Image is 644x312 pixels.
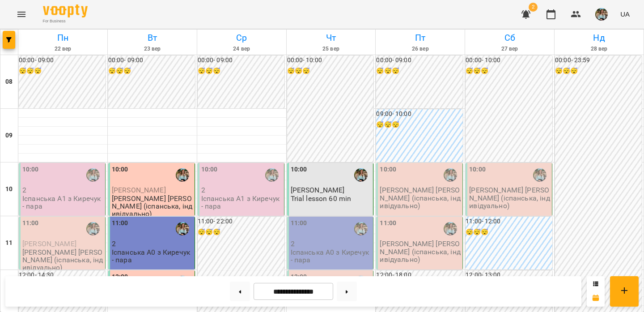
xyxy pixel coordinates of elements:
button: UA [617,6,633,22]
img: Киречук Валерія Володимирівна (і) [444,222,457,235]
p: [PERSON_NAME] [PERSON_NAME] (іспанська, індивідуально) [380,240,461,263]
h6: Ср [199,31,285,45]
p: Іспанська А1 з Киречук - пара [201,195,282,210]
p: Іспанська А0 з Киречук - пара [291,248,372,264]
span: [PERSON_NAME] [22,239,76,248]
img: Киречук Валерія Володимирівна (і) [444,168,457,182]
h6: 00:00 - 09:00 [19,56,106,65]
label: 10:00 [201,165,218,175]
img: Киречук Валерія Володимирівна (і) [533,168,547,182]
h6: 11:00 - 22:00 [198,217,284,227]
img: Киречук Валерія Володимирівна (і) [354,168,368,182]
label: 10:00 [112,165,128,175]
h6: 😴😴😴 [287,66,374,76]
label: 11:00 [291,218,307,228]
p: 2 [22,186,103,194]
h6: 00:00 - 10:00 [287,56,374,65]
span: 2 [529,3,538,12]
h6: 11 [5,238,13,248]
h6: 10 [5,184,13,194]
img: Киречук Валерія Володимирівна (і) [265,168,279,182]
h6: 😴😴😴 [376,120,463,130]
p: [PERSON_NAME] [PERSON_NAME] (іспанська, індивідуально) [469,186,550,209]
h6: 00:00 - 10:00 [466,56,552,65]
label: 10:00 [380,165,396,175]
h6: 09 [5,131,13,141]
h6: 😴😴😴 [466,227,552,237]
span: For Business [43,18,88,24]
label: 11:00 [22,218,39,228]
h6: Пт [377,31,463,45]
label: 10:00 [291,165,307,175]
h6: 😴😴😴 [555,66,642,76]
img: Киречук Валерія Володимирівна (і) [86,222,100,235]
img: Киречук Валерія Володимирівна (і) [86,168,100,182]
img: Voopty Logo [43,4,88,17]
h6: Нд [556,31,642,45]
img: Киречук Валерія Володимирівна (і) [176,222,189,235]
h6: 27 вер [466,45,553,53]
p: Trial lesson 60 min [291,195,352,202]
span: UA [620,9,630,19]
label: 11:00 [380,218,396,228]
label: 10:00 [22,165,39,175]
h6: 00:00 - 23:59 [555,56,642,65]
h6: 09:00 - 10:00 [376,109,463,119]
p: [PERSON_NAME] [PERSON_NAME] (іспанська, індивідуально) [112,195,193,218]
h6: 25 вер [288,45,374,53]
img: 856b7ccd7d7b6bcc05e1771fbbe895a7.jfif [595,8,608,21]
h6: 😴😴😴 [466,66,552,76]
h6: 08 [5,77,13,87]
h6: 28 вер [556,45,642,53]
p: [PERSON_NAME] [PERSON_NAME] (іспанська, індивідуально) [22,248,103,272]
h6: 😴😴😴 [198,227,284,237]
p: [PERSON_NAME] [PERSON_NAME] (іспанська, індивідуально) [380,186,461,209]
h6: 26 вер [377,45,463,53]
label: 10:00 [469,165,486,175]
h6: 00:00 - 09:00 [198,56,284,65]
span: [PERSON_NAME] [291,186,345,194]
img: Киречук Валерія Володимирівна (і) [176,168,189,182]
h6: Пн [20,31,106,45]
h6: 00:00 - 09:00 [108,56,195,65]
h6: Сб [466,31,553,45]
h6: 😴😴😴 [108,66,195,76]
span: [PERSON_NAME] [112,186,166,194]
h6: 22 вер [20,45,106,53]
h6: Вт [109,31,195,45]
h6: 11:00 - 12:00 [466,217,552,227]
h6: 😴😴😴 [376,66,463,76]
img: Киречук Валерія Володимирівна (і) [354,222,368,235]
p: Іспанська А1 з Киречук - пара [22,195,103,210]
button: Menu [11,4,32,25]
h6: 😴😴😴 [198,66,284,76]
p: 2 [112,240,193,248]
h6: 23 вер [109,45,195,53]
h6: Чт [288,31,374,45]
label: 11:00 [112,218,128,228]
h6: 😴😴😴 [19,66,106,76]
p: Іспанська А0 з Киречук - пара [112,248,193,264]
h6: 24 вер [199,45,285,53]
p: 2 [291,240,372,248]
p: 2 [201,186,282,194]
h6: 00:00 - 09:00 [376,56,463,65]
